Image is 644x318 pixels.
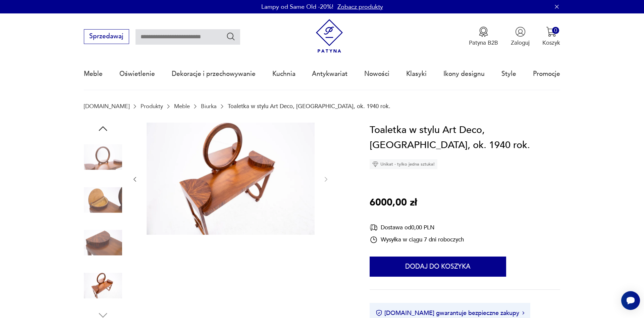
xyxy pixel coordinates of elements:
[84,138,122,176] img: Zdjęcie produktu Toaletka w stylu Art Deco, Polska, ok. 1940 rok.
[84,29,129,44] button: Sprzedawaj
[272,58,296,89] a: Kuchnia
[84,58,103,89] a: Meble
[147,123,315,235] img: Zdjęcie produktu Toaletka w stylu Art Deco, Polska, ok. 1940 rok.
[174,103,190,109] a: Meble
[372,161,378,167] img: Ikona diamentu
[201,103,217,109] a: Biurka
[469,27,498,47] a: Ikona medaluPatyna B2B
[84,103,129,109] a: [DOMAIN_NAME]
[552,27,559,34] div: 0
[84,266,122,305] img: Zdjęcie produktu Toaletka w stylu Art Deco, Polska, ok. 1940 rok.
[370,123,560,153] h1: Toaletka w stylu Art Deco, [GEOGRAPHIC_DATA], ok. 1940 rok.
[364,58,389,89] a: Nowości
[501,58,516,89] a: Style
[469,27,498,47] button: Patyna B2B
[312,58,347,89] a: Antykwariat
[515,27,526,37] img: Ikonka użytkownika
[511,39,530,47] p: Zaloguj
[370,223,378,232] img: Ikona dostawy
[172,58,256,89] a: Dekoracje i przechowywanie
[376,310,382,316] img: Ikona certyfikatu
[119,58,155,89] a: Oświetlenie
[228,103,390,109] p: Toaletka w stylu Art Deco, [GEOGRAPHIC_DATA], ok. 1940 rok.
[406,58,427,89] a: Klasyki
[376,309,524,317] button: [DOMAIN_NAME] gwarantuje bezpieczne zakupy
[84,224,122,262] img: Zdjęcie produktu Toaletka w stylu Art Deco, Polska, ok. 1940 rok.
[261,3,333,11] p: Lampy od Same Old -20%!
[533,58,560,89] a: Promocje
[370,159,437,169] div: Unikat - tylko jedna sztuka!
[313,19,346,53] img: Patyna - sklep z meblami i dekoracjami vintage
[522,311,524,315] img: Ikona strzałki w prawo
[370,195,417,211] p: 6000,00 zł
[621,291,640,310] iframe: Smartsupp widget button
[141,103,163,109] a: Produkty
[542,39,560,47] p: Koszyk
[546,27,556,37] img: Ikona koszyka
[226,32,236,41] button: Szukaj
[84,34,129,40] a: Sprzedawaj
[337,3,383,11] a: Zobacz produkty
[542,27,560,47] button: 0Koszyk
[370,236,464,244] div: Wysyłka w ciągu 7 dni roboczych
[84,181,122,219] img: Zdjęcie produktu Toaletka w stylu Art Deco, Polska, ok. 1940 rok.
[370,223,464,232] div: Dostawa od 0,00 PLN
[443,58,485,89] a: Ikony designu
[478,27,489,37] img: Ikona medalu
[370,257,506,277] button: Dodaj do koszyka
[469,39,498,47] p: Patyna B2B
[511,27,530,47] button: Zaloguj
